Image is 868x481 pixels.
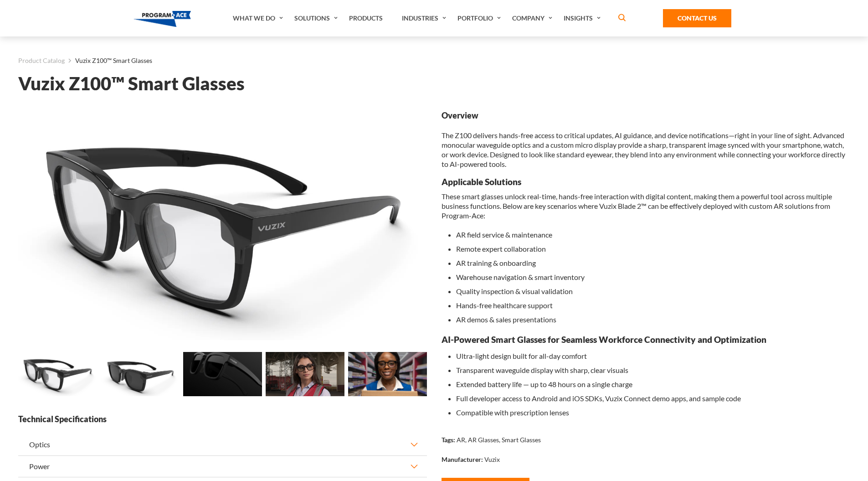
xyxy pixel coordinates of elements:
[456,349,850,363] li: Ultra-light design built for all-day comfort
[65,55,152,67] li: Vuzix Z100™ Smart Glasses
[266,352,344,396] img: Vuzix Z100™ Smart Glasses - Preview 3
[18,434,427,455] button: Optics
[18,76,850,92] h1: Vuzix Z100™ Smart Glasses
[442,191,850,220] p: These smart glasses unlock real-time, hands-free interaction with digital content, making them a ...
[456,256,850,270] li: AR training & onboarding
[183,352,262,396] img: Vuzix Z100™ Smart Glasses - Preview 2
[442,436,455,444] strong: Tags:
[18,55,65,67] a: Product Catalog
[442,455,483,463] strong: Manufacturer:
[101,352,180,396] img: Vuzix Z100™ Smart Glasses - Preview 1
[348,352,427,396] img: Vuzix Z100™ Smart Glasses - Preview 4
[456,405,850,419] li: Compatible with prescription lenses
[442,130,850,169] p: The Z100 delivers hands-free access to critical updates, AI guidance, and device notifications—ri...
[456,391,850,405] li: Full developer access to Android and iOS SDKs, Vuzix Connect demo apps, and sample code
[134,11,191,27] img: Program-Ace
[456,298,850,312] li: Hands-free healthcare support
[456,228,850,242] li: AR field service & maintenance
[456,312,850,326] li: AR demos & sales presentations
[663,9,731,27] a: Contact Us
[456,242,850,256] li: Remote expert collaboration
[442,110,850,121] strong: Overview
[442,176,850,187] h3: Applicable Solutions
[18,55,850,67] nav: breadcrumb
[18,414,427,425] strong: Technical Specifications
[18,110,427,340] img: Vuzix Z100™ Smart Glasses - Preview 0
[457,435,541,445] p: AR, AR Glasses, Smart Glasses
[456,284,850,298] li: Quality inspection & visual validation
[456,270,850,284] li: Warehouse navigation & smart inventory
[18,352,97,396] img: Vuzix Z100™ Smart Glasses - Preview 0
[442,334,850,345] h3: AI-Powered Smart Glasses for Seamless Workforce Connectivity and Optimization
[456,363,850,377] li: Transparent waveguide display with sharp, clear visuals
[456,377,850,391] li: Extended battery life — up to 48 hours on a single charge
[18,456,427,477] button: Power
[484,455,500,464] p: Vuzix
